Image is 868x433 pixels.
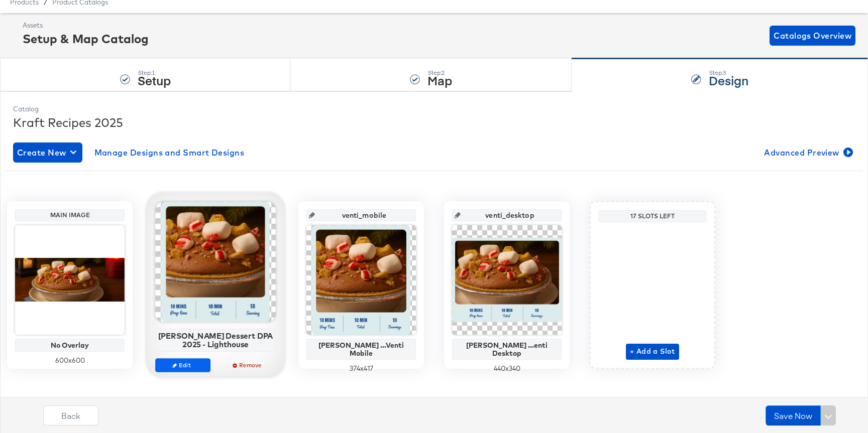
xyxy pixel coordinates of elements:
[160,361,206,369] span: Edit
[43,405,98,425] button: Back
[155,358,210,372] button: Edit
[13,142,82,163] button: Create New
[90,142,249,163] button: Manage Designs and Smart Designs
[427,72,452,88] strong: Map
[427,69,452,76] div: Step: 2
[138,72,171,88] strong: Setup
[709,72,748,88] strong: Design
[306,364,416,373] div: 374 x 417
[630,345,675,358] span: + Add a Slot
[766,405,821,425] button: Save Now
[760,142,855,163] button: Advanced Preview
[94,146,245,160] span: Manage Designs and Smart Designs
[309,341,413,357] div: [PERSON_NAME] ...Venti Mobile
[225,361,271,369] span: Remove
[770,26,855,46] button: Catalogs Overview
[764,146,851,160] span: Advanced Preview
[15,356,125,365] div: 600 x 600
[452,364,562,373] div: 440 x 340
[601,212,704,220] div: 17 Slots Left
[17,146,78,160] span: Create New
[158,331,273,349] div: [PERSON_NAME] Dessert DPA 2025 - Lighthouse
[709,69,748,76] div: Step: 3
[18,211,122,219] div: Main Image
[13,104,855,114] div: Catalog
[138,69,171,76] div: Step: 1
[455,341,559,357] div: [PERSON_NAME] ...enti Desktop
[23,21,149,30] div: Assets
[221,358,276,372] button: Remove
[13,114,855,131] div: Kraft Recipes 2025
[23,30,149,47] div: Setup & Map Catalog
[18,341,122,349] div: No Overlay
[626,344,679,360] button: + Add a Slot
[774,29,851,43] span: Catalogs Overview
